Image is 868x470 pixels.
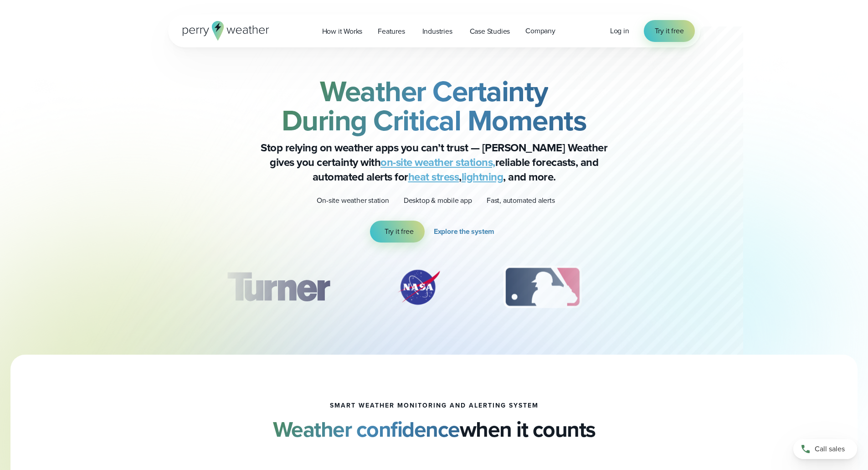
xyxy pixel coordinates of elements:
[273,413,460,445] strong: Weather confidence
[214,264,655,315] div: slideshow
[213,264,343,310] div: 1 of 12
[462,169,503,185] a: lightning
[655,26,684,36] span: Try it free
[494,264,591,310] img: MLB.svg
[525,26,555,36] span: Company
[387,264,451,310] div: 2 of 12
[314,22,370,41] a: How it Works
[634,264,707,310] div: 4 of 12
[330,402,539,409] h1: smart weather monitoring and alerting system
[213,264,343,310] img: Turner-Construction_1.svg
[378,26,405,37] span: Features
[404,195,472,206] p: Desktop & mobile app
[815,444,845,455] span: Call sales
[317,195,389,206] p: On-site weather station
[434,221,498,243] a: Explore the system
[634,264,707,310] img: PGA.svg
[470,26,510,37] span: Case Studies
[322,26,363,37] span: How it Works
[273,417,596,442] h2: when it counts
[282,70,587,142] strong: Weather Certainty During Critical Moments
[252,140,616,184] p: Stop relying on weather apps you can’t trust — [PERSON_NAME] Weather gives you certainty with rel...
[793,439,857,459] a: Call sales
[370,221,425,243] a: Try it free
[610,26,629,36] span: Log in
[387,264,451,310] img: NASA.svg
[408,169,459,185] a: heat stress
[644,20,695,42] a: Try it free
[462,22,518,41] a: Case Studies
[422,26,452,37] span: Industries
[434,226,494,237] span: Explore the system
[494,264,591,310] div: 3 of 12
[380,154,495,170] a: on-site weather stations,
[487,195,555,206] p: Fast, automated alerts
[385,226,414,237] span: Try it free
[610,26,629,36] a: Log in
